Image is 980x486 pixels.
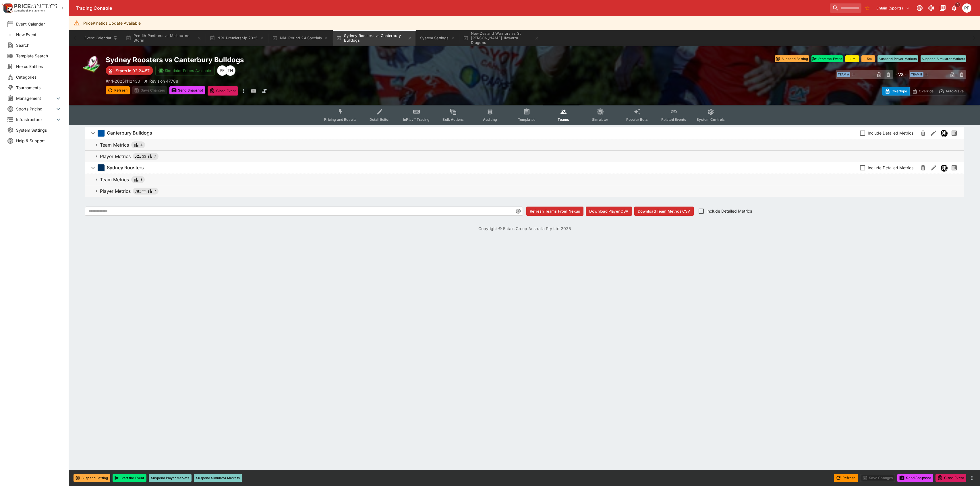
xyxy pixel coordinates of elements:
button: Canterbury BulldogsInclude Detailed MetricsNexusPast Performances [85,127,964,139]
div: Peter Fairgrieve [962,3,971,13]
button: Start the Event [113,474,146,482]
p: Player Metrics [100,153,131,160]
button: Documentation [938,3,948,13]
p: Revision 47788 [149,78,178,84]
button: Suspend Betting [775,55,809,62]
button: Start the Event [811,55,843,62]
div: Peter Fairgrieve [217,65,227,76]
p: Override [919,88,933,94]
img: nexus.svg [941,165,947,171]
button: Refresh [834,474,858,482]
button: Override [909,87,936,96]
span: Team B [910,72,923,77]
span: Team A [837,72,850,77]
button: Close Event [208,86,238,96]
span: Templates [518,117,536,122]
span: Search [16,42,62,48]
div: Trading Console [76,5,828,11]
span: Categories [16,74,62,80]
button: Select Tenant [873,3,913,13]
button: Refresh Teams From Nexus [526,207,584,216]
h6: - VS - [895,71,906,77]
span: Detail Editor [370,117,390,122]
p: Copy To Clipboard [106,78,140,84]
button: Simulator Prices Available [155,66,215,75]
button: Team Metrics3 [85,174,964,185]
h2: Copy To Clipboard [106,55,536,64]
span: 3 [140,177,142,182]
button: Suspend Player Markets [877,55,918,62]
img: nexus.svg [941,130,947,136]
button: Sydney Roosters vs Canterbury Bulldogs [333,30,415,46]
span: Event Calendar [16,21,62,27]
p: Starts in 02:24:57 [116,68,150,74]
button: Download Player CSV [586,207,632,216]
button: NRL Premiership 2025 [206,30,267,46]
span: Pricing and Results [324,117,357,122]
span: 4 [140,142,143,148]
button: Connected to PK [915,3,925,13]
p: Overtype [892,88,907,94]
span: 22 [142,188,146,194]
button: more [240,86,247,96]
button: Team Metrics4 [85,139,964,151]
button: Refresh [106,86,130,94]
button: Suspend Player Markets [149,474,192,482]
button: Suspend Simulator Markets [194,474,242,482]
button: Player Metrics227 [85,151,964,162]
button: Sydney RoostersInclude Detailed MetricsNexusPast Performances [85,162,964,174]
button: Nexus [939,163,949,173]
button: Event Calendar [81,30,121,46]
button: Auto-Save [936,87,966,96]
button: Close Event [935,474,966,482]
button: more [969,475,975,481]
img: PriceKinetics Logo [2,2,13,14]
button: Peter Fairgrieve [960,2,973,14]
h6: Canterbury Bulldogs [107,130,152,136]
span: System Settings [16,127,62,133]
span: Management [16,95,55,101]
span: Bulk Actions [442,117,464,122]
button: System Settings [417,30,458,46]
button: New Zealand Warriors vs St [PERSON_NAME] Illawarra Dragons [460,30,542,46]
div: Event type filters [319,105,729,125]
span: 7 [154,153,156,159]
span: 1 [955,2,961,7]
img: PriceKinetics [14,4,57,8]
span: Include Detailed Metrics [706,208,752,214]
button: Past Performances [949,163,959,173]
p: Team Metrics [100,176,129,183]
div: Start From [882,87,966,96]
button: Download Team Metrics CSV [634,207,694,216]
img: Sportsbook Management [14,9,45,12]
div: Nexus [940,164,947,171]
span: Auditing [483,117,497,122]
div: Nexus [940,130,947,137]
span: Template Search [16,53,62,59]
span: Simulator [592,117,608,122]
button: No Bookmarks [863,3,872,13]
p: Auto-Save [946,88,964,94]
span: Sports Pricing [16,106,55,112]
button: Nexus [939,128,949,138]
button: Suspend Simulator Markets [921,55,967,62]
p: Team Metrics [100,141,129,148]
span: New Event [16,32,62,38]
button: Send Snapshot [169,86,205,94]
span: Related Events [661,117,686,122]
button: +5m [861,55,875,62]
span: Include Detailed Metrics [868,165,913,171]
button: NRL Round 24 Specials [269,30,332,46]
span: Nexus Entities [16,63,62,69]
button: +1m [845,55,859,62]
button: Past Performances [949,128,959,138]
div: PriceKinetics Update Available [83,18,141,28]
span: Tournaments [16,85,62,91]
span: System Controls [697,117,725,122]
button: Penrith Panthers vs Melbourne Storm [122,30,205,46]
button: Player Metrics227 [85,185,964,197]
p: Player Metrics [100,188,131,195]
img: rugby_league.png [83,55,101,74]
span: Teams [558,117,569,122]
span: 22 [142,153,146,159]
